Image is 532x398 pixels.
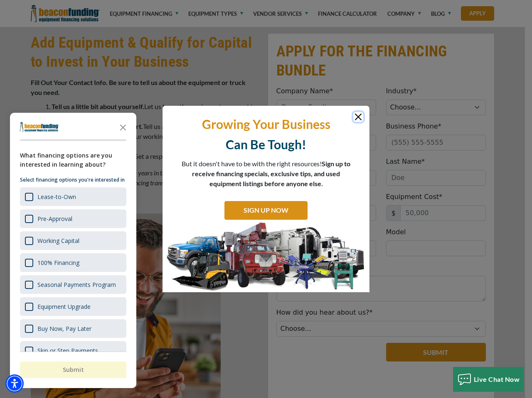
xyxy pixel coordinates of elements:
button: Close the survey [115,119,131,135]
img: Company logo [20,122,59,132]
div: Accessibility Menu [5,374,24,393]
div: Survey [10,113,136,388]
div: Working Capital [37,237,79,245]
div: Lease-to-Own [37,193,76,201]
p: Can Be Tough! [169,136,363,153]
div: Lease-to-Own [20,187,126,206]
div: Equipment Upgrade [37,303,91,311]
div: 100% Financing [20,253,126,272]
div: Skip or Step Payments [37,347,98,354]
a: SIGN UP NOW [224,201,308,220]
div: Working Capital [20,231,126,250]
div: What financing options are you interested in learning about? [20,151,126,169]
p: Growing Your Business [169,116,363,132]
p: Select financing options you're interested in [20,176,126,184]
button: Close [353,112,363,122]
button: Live Chat Now [453,367,524,392]
span: Sign up to receive financing specials, exclusive tips, and used equipment listings before anyone ... [192,160,350,187]
div: Pre-Approval [37,215,72,223]
div: 100% Financing [37,259,79,267]
div: Buy Now, Pay Later [20,319,126,338]
button: Submit [20,362,126,378]
p: But it doesn't have to be with the right resources! [181,159,351,189]
div: Skip or Step Payments [20,341,126,360]
div: Seasonal Payments Program [37,281,116,289]
div: Pre-Approval [20,209,126,228]
img: SIGN UP NOW [163,222,369,292]
div: Seasonal Payments Program [20,275,126,294]
div: Equipment Upgrade [20,297,126,316]
div: Buy Now, Pay Later [37,325,91,332]
span: Live Chat Now [474,375,520,383]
